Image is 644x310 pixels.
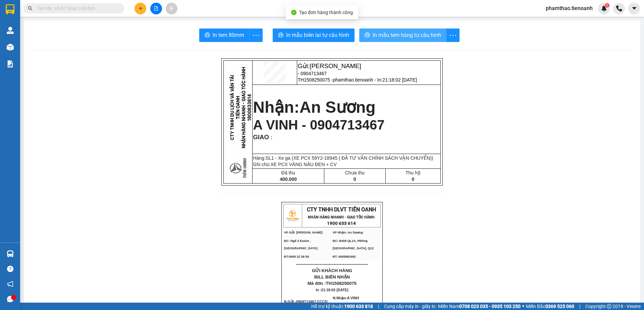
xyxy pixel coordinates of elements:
[269,135,272,140] span: :
[312,268,352,273] span: GỬI KHÁCH HÀNG
[295,300,329,304] span: -
[280,176,297,182] span: 400.000
[327,221,356,226] strong: 1900 633 614
[601,5,607,11] img: icon-new-feature
[606,3,608,8] span: 1
[326,281,357,286] span: TH1508250075
[169,6,174,11] span: aim
[154,6,158,11] span: file-add
[7,27,14,34] img: warehouse-icon
[37,5,116,12] input: Tìm tên, số ĐT hoặc mã đơn
[6,4,14,14] img: logo-vxr
[607,304,611,309] span: copyright
[296,261,368,267] span: ----------------------------------------------
[284,207,301,224] img: logo
[253,162,336,167] span: Ghi chú:
[354,176,356,182] span: 0
[291,10,297,15] span: check-circle
[271,162,337,167] span: XE PCX VÀNG NÂU ĐEN + CV
[314,274,350,279] span: BILL BIÊN NHẬN
[300,98,376,116] span: An Sương
[310,62,361,69] span: [PERSON_NAME]
[459,304,521,309] strong: 0708 023 035 - 0935 103 250
[286,31,349,39] span: In mẫu biên lai tự cấu hình
[526,303,574,310] span: Miền Bắc
[298,77,417,83] span: TH1508250075 -
[250,31,262,40] span: more
[298,62,361,69] span: Gửi:
[446,31,459,40] span: more
[378,303,379,310] span: |
[373,31,441,39] span: In mẫu tem hàng tự cấu hình
[138,6,143,11] span: plus
[284,255,309,258] span: ĐT:0905 22 58 58
[333,296,368,307] span: N.Nhận:
[317,300,329,304] span: CCCD:
[205,32,210,39] span: printer
[545,304,574,309] strong: 0369 525 060
[298,71,326,76] span: - 0904713467
[579,303,580,310] span: |
[249,29,263,42] button: more
[166,3,177,14] button: aim
[631,5,637,11] span: caret-down
[253,98,375,116] strong: Nhận:
[253,117,384,132] span: A VINH - 0904713467
[284,239,318,250] span: ĐC: Ngã 3 Easim ,[GEOGRAPHIC_DATA]
[406,170,421,175] span: Thu hộ
[278,32,283,39] span: printer
[7,266,13,272] span: question-circle
[7,296,13,302] span: message
[271,155,433,161] span: 1 - Xe ga (XE PCX 59Y2-18945 ( ĐÃ TƯ VẤN CHÍNH SÁCH VẬN CHUYỂN))
[616,5,622,11] img: phone-icon
[199,29,250,42] button: printerIn tem 80mm
[308,281,357,286] span: Mã đơn :
[284,300,330,304] span: N.Gửi:
[333,255,356,258] span: ĐT: 0935881992
[135,3,146,14] button: plus
[365,32,370,39] span: printer
[605,3,609,8] sup: 1
[333,231,363,234] span: VP Nhận: An Sương
[333,239,374,250] span: ĐC: B459 QL1A, PĐông [GEOGRAPHIC_DATA], Q12
[281,170,295,175] span: Đã thu
[296,300,330,304] span: 0904713467.
[345,170,365,175] span: Chưa thu
[299,10,353,15] span: Tạo đơn hàng thành công
[273,29,355,42] button: printerIn mẫu biên lai tự cấu hình
[321,288,348,292] span: 21:18:02 [DATE]
[316,288,348,292] span: In :
[28,6,33,11] span: search
[307,206,376,213] span: CTY TNHH DLVT TIẾN OANH
[311,303,373,310] span: Hỗ trợ kỹ thuật:
[150,3,162,14] button: file-add
[412,176,414,182] span: 0
[382,77,417,83] span: 21:18:02 [DATE]
[333,296,368,307] span: A VINH -
[540,4,598,12] span: phamthao.tienoanh
[628,3,640,14] button: caret-down
[7,250,14,257] img: warehouse-icon
[359,29,446,42] button: printerIn mẫu tem hàng tự cấu hình
[253,155,433,161] span: Hàng:SL
[344,304,373,309] strong: 1900 633 818
[7,281,13,287] span: notification
[446,29,460,42] button: more
[384,303,436,310] span: Cung cấp máy in - giấy in:
[333,77,417,83] span: phamthao.tienoanh - In:
[284,231,323,234] span: VP Gửi: [PERSON_NAME]
[7,44,14,51] img: warehouse-icon
[522,305,524,308] span: ⚪️
[213,31,244,39] span: In tem 80mm
[7,60,14,67] img: solution-icon
[253,134,269,141] span: GIAO
[308,215,375,219] strong: NHẬN HÀNG NHANH - GIAO TỐC HÀNH
[438,303,521,310] span: Miền Nam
